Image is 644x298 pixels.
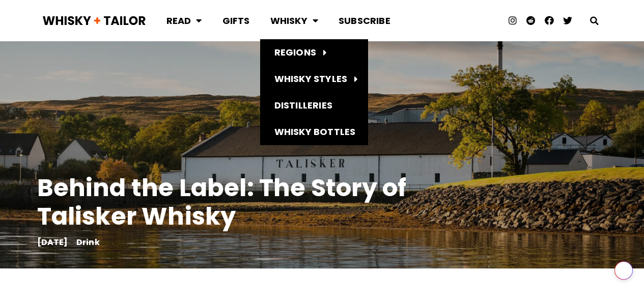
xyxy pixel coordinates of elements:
[328,7,401,34] a: Subscribe
[260,66,369,92] a: Whisky Styles
[260,92,369,119] a: Distilleries
[76,236,100,248] a: Drink
[260,39,369,66] a: Regions
[260,39,369,145] ul: Whisky
[260,119,369,145] a: Whisky Bottles
[212,7,260,34] a: Gifts
[260,7,328,34] a: Whisky
[156,7,212,34] a: Read
[42,13,146,28] img: Whisky + Tailor Logo
[37,239,68,246] a: [DATE]
[37,174,444,231] h1: Behind the Label: The Story of Talisker Whisky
